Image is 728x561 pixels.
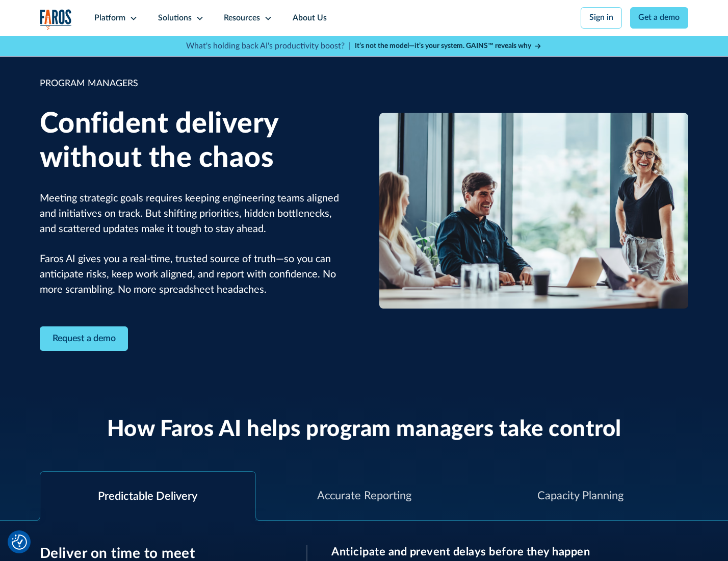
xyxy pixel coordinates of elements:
div: Resources [224,12,260,24]
div: PROGRAM MANAGERS [40,77,349,91]
img: Logo of the analytics and reporting company Faros. [40,9,72,30]
p: What's holding back AI's productivity boost? | [186,40,351,53]
a: It’s not the model—it’s your system. GAINS™ reveals why [355,41,542,52]
a: Contact Modal [40,326,128,351]
h3: Anticipate and prevent delays before they happen [331,545,688,558]
div: Predictable Delivery [98,488,197,505]
div: Platform [94,12,125,24]
img: Revisit consent button [12,534,27,550]
strong: It’s not the model—it’s your system. GAINS™ reveals why [355,42,531,49]
button: Cookie Settings [12,534,27,550]
a: Sign in [581,7,622,29]
p: Meeting strategic goals requires keeping engineering teams aligned and initiatives on track. But ... [40,191,349,298]
div: Accurate Reporting [317,488,411,504]
div: Solutions [158,12,192,24]
a: Get a demo [630,7,689,29]
h1: Confident delivery without the chaos [40,107,349,175]
h2: How Faros AI helps program managers take control [107,416,621,443]
a: home [40,9,72,30]
div: Capacity Planning [537,488,623,504]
